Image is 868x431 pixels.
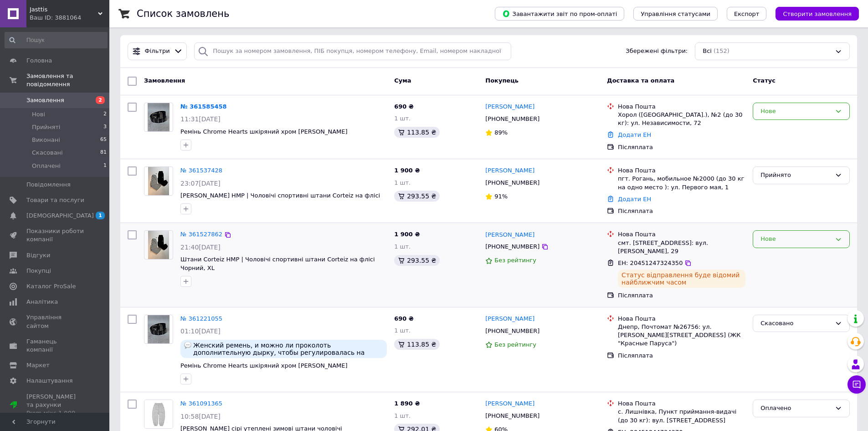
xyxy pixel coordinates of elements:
[180,192,380,199] span: [PERSON_NAME] HMP | Чоловічі спортивні штани Corteiz на флісі
[618,291,745,300] div: Післяплата
[485,315,534,323] a: [PERSON_NAME]
[394,103,414,110] span: 690 ₴
[30,14,109,22] div: Ваш ID: 3881064
[714,47,729,54] span: (152)
[26,251,50,260] span: Відгуки
[394,339,440,350] div: 113.85 ₴
[32,110,45,119] span: Нові
[703,47,712,56] span: Всі
[180,413,221,420] span: 10:58[DATE]
[103,123,107,131] span: 3
[641,10,710,17] span: Управління статусами
[26,96,64,104] span: Замовлення
[618,352,745,360] div: Післяплата
[103,110,107,119] span: 2
[26,267,51,275] span: Покупці
[26,377,73,385] span: Налаштування
[618,111,745,127] div: Хорол ([GEOGRAPHIC_DATA].), №2 (до 30 кг): ул. Независимости, 72
[144,230,173,260] a: Фото товару
[485,77,519,84] span: Покупець
[494,193,508,200] span: 91%
[618,400,745,408] div: Нова Пошта
[148,315,170,343] img: Фото товару
[144,103,173,132] a: Фото товару
[618,196,651,203] a: Додати ЕН
[26,282,76,291] span: Каталог ProSale
[26,212,94,220] span: [DEMOGRAPHIC_DATA]
[618,323,745,348] div: Днепр, Почтомат №26756: ул. [PERSON_NAME][STREET_ADDRESS] (ЖК "Красные Паруса")
[394,77,411,84] span: Cума
[180,115,221,123] span: 11:31[DATE]
[30,5,98,14] span: Jasttis
[494,129,508,136] span: 89%
[32,162,61,170] span: Оплачені
[137,8,229,19] h1: Список замовлень
[394,167,420,174] span: 1 900 ₴
[760,404,831,413] div: Оплачено
[847,375,866,394] button: Чат з покупцем
[494,341,536,348] span: Без рейтингу
[394,243,411,250] span: 1 шт.
[32,136,60,144] span: Виконані
[26,298,58,306] span: Аналітика
[618,408,745,424] div: с. Лишнівка, Пункт приймання-видачі (до 30 кг): вул. [STREET_ADDRESS]
[180,327,221,335] span: 01:10[DATE]
[394,179,411,186] span: 1 шт.
[194,42,511,60] input: Пошук за номером замовлення, ПІБ покупця, номером телефону, Email, номером накладної
[394,231,420,238] span: 1 900 ₴
[483,325,541,337] div: [PHONE_NUMBER]
[26,361,50,369] span: Маркет
[494,257,536,264] span: Без рейтингу
[180,128,348,135] a: Ремінь Chrome Hearts шкіряний хром [PERSON_NAME]
[144,400,173,428] img: Фото товару
[394,400,420,407] span: 1 890 ₴
[618,315,745,323] div: Нова Пошта
[180,231,222,238] a: № 361527862
[485,166,534,175] a: [PERSON_NAME]
[766,10,859,17] a: Створити замовлення
[144,77,185,84] span: Замовлення
[485,400,534,408] a: [PERSON_NAME]
[26,313,84,330] span: Управління сайтом
[618,230,745,239] div: Нова Пошта
[502,10,617,18] span: Завантажити звіт по пром-оплаті
[618,207,745,215] div: Післяплата
[483,113,541,125] div: [PHONE_NUMBER]
[485,231,534,239] a: [PERSON_NAME]
[26,393,84,418] span: [PERSON_NAME] та рахунки
[144,315,173,344] a: Фото товару
[180,180,221,187] span: 23:07[DATE]
[26,181,71,189] span: Повідомлення
[783,10,852,17] span: Створити замовлення
[483,241,541,253] div: [PHONE_NUMBER]
[100,136,107,144] span: 65
[626,47,688,56] span: Збережені фільтри:
[483,177,541,189] div: [PHONE_NUMBER]
[618,239,745,255] div: смт. [STREET_ADDRESS]: вул. [PERSON_NAME], 29
[495,7,624,21] button: Завантажити звіт по пром-оплаті
[148,231,169,259] img: Фото товару
[180,315,222,322] a: № 361221055
[483,410,541,422] div: [PHONE_NUMBER]
[184,342,191,349] img: :speech_balloon:
[734,10,760,17] span: Експорт
[618,166,745,175] div: Нова Пошта
[760,171,831,180] div: Прийнято
[607,77,674,84] span: Доставка та оплата
[26,57,52,65] span: Головна
[394,191,440,202] div: 293.55 ₴
[753,77,776,84] span: Статус
[618,260,683,266] span: ЕН: 20451247324350
[148,167,169,195] img: Фото товару
[26,227,84,244] span: Показники роботи компанії
[103,162,107,170] span: 1
[180,167,222,174] a: № 361537428
[394,327,411,334] span: 1 шт.
[760,234,831,244] div: Нове
[618,131,651,138] a: Додати ЕН
[394,255,440,266] div: 293.55 ₴
[618,175,745,191] div: пгт. Рогань, мобильное №2000 (до 30 кг на одно место ): ул. Первого мая, 1
[144,400,173,429] a: Фото товару
[394,115,411,122] span: 1 шт.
